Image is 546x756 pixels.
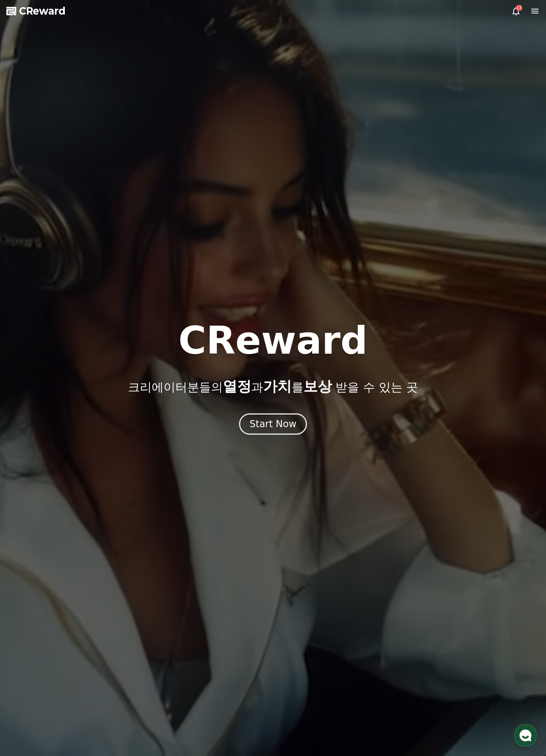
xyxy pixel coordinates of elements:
[250,418,297,430] div: Start Now
[25,262,30,269] span: 홈
[303,378,332,394] span: 보상
[239,413,307,435] button: Start Now
[239,421,307,429] a: Start Now
[263,378,292,394] span: 가치
[223,378,251,394] span: 열정
[178,322,367,360] h1: CReward
[511,6,521,16] a: 15
[102,251,152,270] a: 설정
[72,263,82,269] span: 대화
[6,5,66,17] a: CReward
[122,262,132,269] span: 설정
[52,251,102,270] a: 대화
[128,379,418,394] p: 크리에이터분들의 과 를 받을 수 있는 곳
[19,5,66,17] span: CReward
[2,251,52,270] a: 홈
[516,5,522,11] div: 15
